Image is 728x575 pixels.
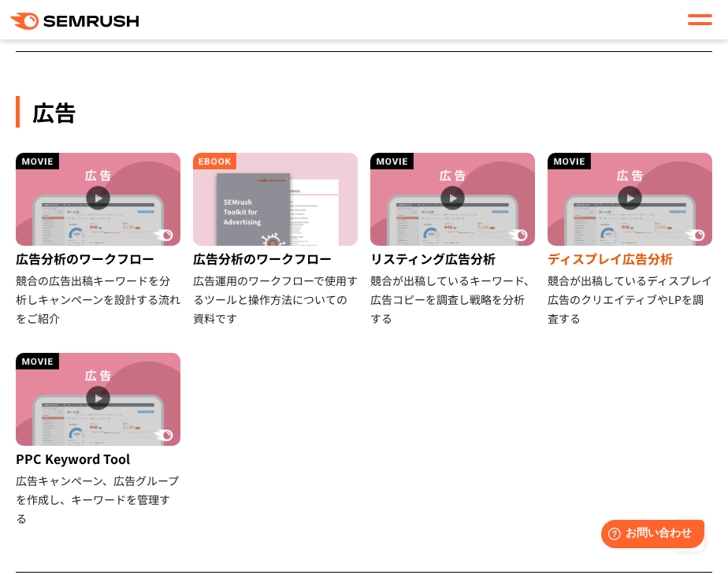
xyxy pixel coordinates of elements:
div: 広告分析のワークフロー [193,246,358,271]
a: 広告分析のワークフロー 競合の広告出稿キーワードを分析しキャンペーンを設計する流れをご紹介 [16,153,180,328]
div: リスティング広告分析 [370,246,535,271]
iframe: Help widget launcher [588,514,711,558]
div: 競合が出稿しているディスプレイ広告のクリエイティブやLPを調査する [548,271,712,328]
div: ディスプレイ広告分析 [548,246,712,271]
div: 広告運用のワークフローで使用するツールと操作方法についての資料です [193,271,358,328]
div: 広告キャンペーン、広告グループを作成し、キーワードを管理する [16,471,180,528]
a: PPC Keyword Tool 広告キャンペーン、広告グループを作成し、キーワードを管理する [16,353,180,528]
div: 広告 [16,96,712,128]
a: ディスプレイ広告分析 競合が出稿しているディスプレイ広告のクリエイティブやLPを調査する [548,153,712,328]
div: PPC Keyword Tool [16,446,180,471]
div: 競合が出稿しているキーワード、広告コピーを調査し戦略を分析する [370,271,535,328]
div: 広告分析のワークフロー [16,246,180,271]
a: 広告分析のワークフロー 広告運用のワークフローで使用するツールと操作方法についての資料です [193,153,358,328]
a: リスティング広告分析 競合が出稿しているキーワード、広告コピーを調査し戦略を分析する [370,153,535,328]
div: 競合の広告出稿キーワードを分析しキャンペーンを設計する流れをご紹介 [16,271,180,328]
